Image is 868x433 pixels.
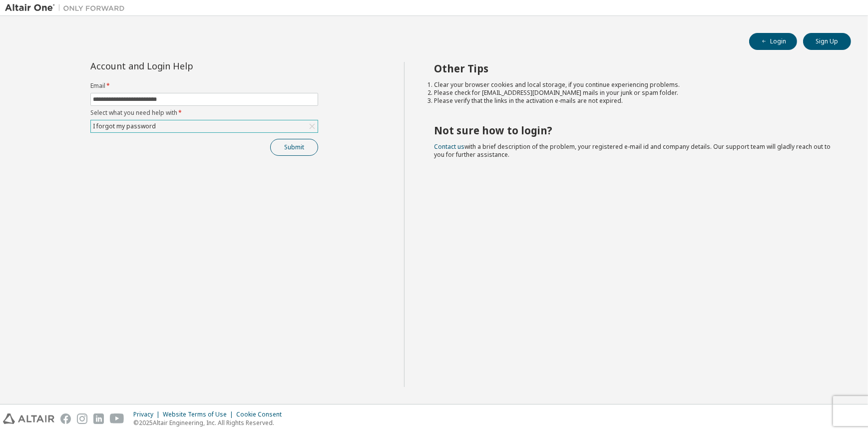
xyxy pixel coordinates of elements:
[91,120,318,132] div: I forgot my password
[434,81,834,89] li: Clear your browser cookies and local storage, if you continue experiencing problems.
[93,414,104,424] img: linkedin.svg
[434,97,834,105] li: Please verify that the links in the activation e-mails are not expired.
[434,142,465,151] a: Contact us
[236,411,288,419] div: Cookie Consent
[110,414,124,424] img: youtube.svg
[133,411,163,419] div: Privacy
[90,62,273,70] div: Account and Login Help
[91,121,157,132] div: I forgot my password
[434,142,831,159] span: with a brief description of the problem, your registered e-mail id and company details. Our suppo...
[60,414,71,424] img: facebook.svg
[163,411,236,419] div: Website Terms of Use
[434,124,834,137] h2: Not sure how to login?
[5,3,130,13] img: Altair One
[133,419,288,427] p: © 2025 Altair Engineering, Inc. All Rights Reserved.
[77,414,87,424] img: instagram.svg
[90,109,318,117] label: Select what you need help with
[270,139,318,156] button: Submit
[803,33,851,50] button: Sign Up
[3,414,54,424] img: altair_logo.svg
[434,62,834,75] h2: Other Tips
[434,89,834,97] li: Please check for [EMAIL_ADDRESS][DOMAIN_NAME] mails in your junk or spam folder.
[90,82,318,90] label: Email
[749,33,797,50] button: Login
